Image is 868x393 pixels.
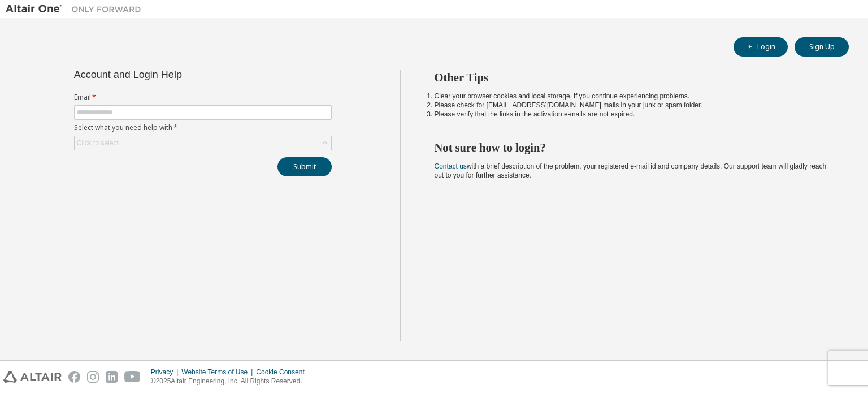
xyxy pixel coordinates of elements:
[435,110,829,119] li: Please verify that the links in the activation e-mails are not expired.
[435,70,829,85] h2: Other Tips
[435,162,827,179] span: with a brief description of the problem, your registered e-mail id and company details. Our suppo...
[435,140,829,155] h2: Not sure how to login?
[6,3,147,15] img: Altair One
[256,368,311,377] div: Cookie Consent
[77,139,119,148] div: Click to select
[734,37,788,57] button: Login
[277,157,332,176] button: Submit
[68,371,80,383] img: facebook.svg
[74,70,280,79] div: Account and Login Help
[124,371,141,383] img: youtube.svg
[435,92,829,101] li: Clear your browser cookies and local storage, if you continue experiencing problems.
[151,377,311,386] p: © 2025 Altair Engineering, Inc. All Rights Reserved.
[74,123,332,132] label: Select what you need help with
[74,93,332,102] label: Email
[106,371,118,383] img: linkedin.svg
[181,368,256,377] div: Website Terms of Use
[795,37,849,57] button: Sign Up
[435,101,829,110] li: Please check for [EMAIL_ADDRESS][DOMAIN_NAME] mails in your junk or spam folder.
[87,371,99,383] img: instagram.svg
[75,136,331,150] div: Click to select
[435,162,467,170] a: Contact us
[3,371,62,383] img: altair_logo.svg
[151,368,181,377] div: Privacy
